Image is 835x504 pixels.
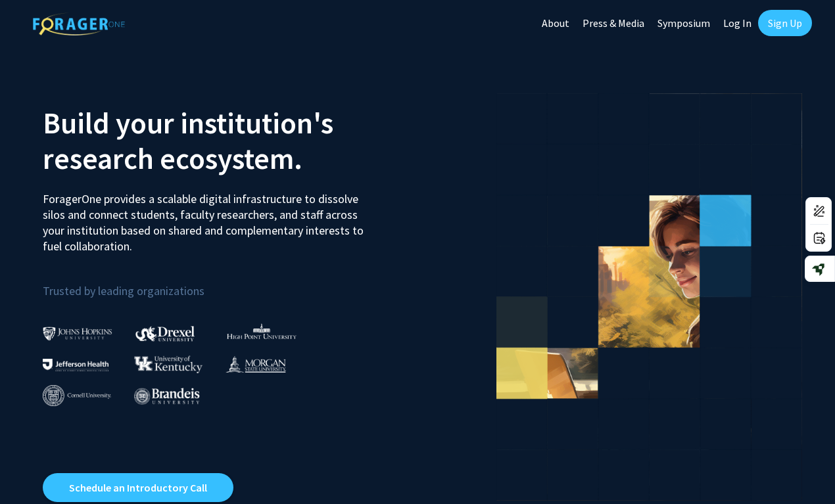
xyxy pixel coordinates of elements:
[43,265,408,301] p: Trusted by leading organizations
[134,355,203,373] img: University of Kentucky
[33,12,125,35] img: ForagerOne Logo
[227,323,297,339] img: High Point University
[226,355,286,373] img: Morgan State University
[43,359,108,371] img: Thomas Jefferson University
[10,445,56,494] iframe: Chat
[43,385,111,407] img: Cornell University
[43,181,364,254] p: ForagerOne provides a scalable digital infrastructure to dissolve silos and connect students, fac...
[43,327,112,340] img: Johns Hopkins University
[135,326,195,341] img: Drexel University
[758,10,812,36] a: Sign Up
[43,473,233,502] a: Opens in a new tab
[134,388,200,404] img: Brandeis University
[43,105,408,176] h2: Build your institution's research ecosystem.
